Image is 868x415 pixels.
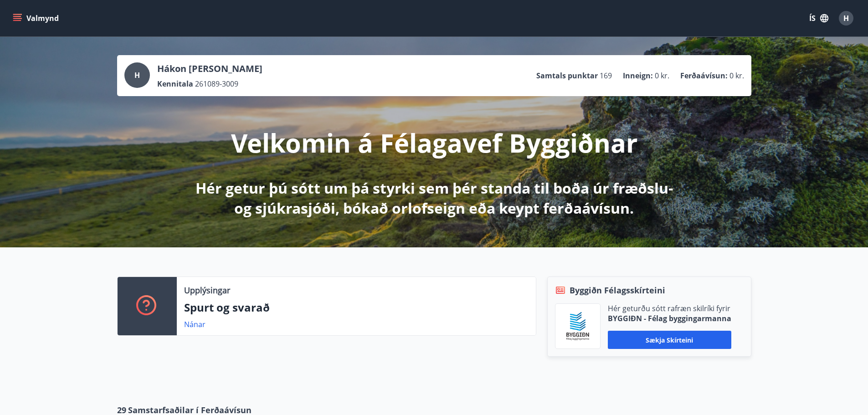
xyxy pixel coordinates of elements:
button: ÍS [804,10,833,26]
p: Hér geturðu sótt rafræn skilríki fyrir [608,303,731,313]
span: 261089-3009 [195,79,238,89]
button: menu [11,10,62,26]
span: 0 kr. [655,71,669,81]
span: 169 [600,71,612,81]
span: 0 kr. [729,71,744,81]
span: Byggiðn Félagsskírteini [570,284,665,296]
img: BKlGVmlTW1Qrz68WFGMFQUcXHWdQd7yePWMkvn3i.png [562,311,593,342]
p: Hákon [PERSON_NAME] [157,62,262,75]
p: Upplýsingar [184,284,230,296]
span: H [843,13,849,23]
button: H [835,7,857,29]
p: Samtals punktar [536,71,598,81]
a: Nánar [184,319,205,329]
p: BYGGIÐN - Félag byggingarmanna [608,313,731,323]
p: Velkomin á Félagavef Byggiðnar [231,125,637,160]
p: Kennitala [157,79,193,89]
p: Ferðaávísun : [680,71,728,81]
p: Spurt og svarað [184,300,529,315]
p: Hér getur þú sótt um þá styrki sem þér standa til boða úr fræðslu- og sjúkrasjóði, bókað orlofsei... [194,178,675,218]
p: Inneign : [623,71,653,81]
span: H [134,70,140,80]
button: Sækja skírteini [608,331,731,349]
